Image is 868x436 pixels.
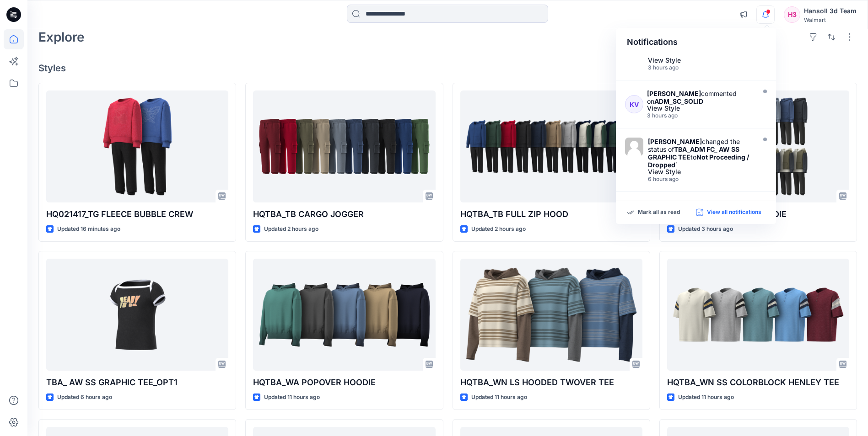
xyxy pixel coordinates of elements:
p: HQTBA_TB CARGO JOGGER [253,208,435,221]
p: Updated 6 hours ago [57,393,112,402]
p: HQTBA_WN LS HOODED TWOVER TEE [460,376,642,389]
a: HQ021417_TG FLEECE BUBBLE CREW [46,90,228,202]
a: HQTBA_WN LS HOODED TWOVER TEE [460,259,642,371]
div: commented on [647,90,753,105]
div: Wednesday, September 24, 2025 21:00 [648,64,753,71]
p: HQTBA_TB FULL ZIP HOOD [460,208,642,221]
strong: TBA_ADM FC_ AW SS GRAPHIC TEE [648,145,739,161]
a: HQTBA_WN SS COLORBLOCK HENLEY TEE [667,259,849,371]
p: HQTBA_WA POPOVER HOODIE [253,376,435,389]
div: H3 [784,6,800,23]
p: View all notifications [707,208,761,217]
strong: [PERSON_NAME] [647,90,701,97]
h4: Styles [38,63,857,74]
div: KV [625,95,643,113]
p: Updated 2 hours ago [264,224,318,234]
p: Updated 16 minutes ago [57,224,120,234]
p: Updated 11 hours ago [264,393,320,402]
a: HQTBA_TB CARGO JOGGER [253,90,435,202]
p: Updated 11 hours ago [678,393,734,402]
div: View Style [647,105,753,112]
img: Sarah An [625,138,643,156]
strong: ADM_SC_SOLID [654,97,703,105]
p: Updated 11 hours ago [471,393,527,402]
div: Walmart [804,16,857,23]
a: HQTBA_TB FULL ZIP HOOD [460,90,642,202]
div: Hansoll 3d Team [804,5,857,16]
div: View Style [648,57,753,64]
a: TBA_ AW SS GRAPHIC TEE_OPT1 [46,259,228,371]
p: HQ021417_TG FLEECE BUBBLE CREW [46,208,228,221]
div: Wednesday, September 24, 2025 20:49 [647,112,753,119]
p: HQTBA_WN SS COLORBLOCK HENLEY TEE [667,376,849,389]
div: changed the status of to ` [648,138,753,169]
div: Wednesday, September 24, 2025 17:38 [648,176,753,182]
p: Mark all as read [638,208,680,217]
p: Updated 3 hours ago [678,224,733,234]
strong: Not Proceeding / Dropped [648,153,749,169]
p: Updated 2 hours ago [471,224,526,234]
div: Notifications [616,28,776,56]
h2: Explore [38,30,85,44]
a: HQTBA_WA POPOVER HOODIE [253,259,435,371]
div: View Style [648,169,753,175]
p: TBA_ AW SS GRAPHIC TEE_OPT1 [46,376,228,389]
strong: [PERSON_NAME] [648,138,702,145]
